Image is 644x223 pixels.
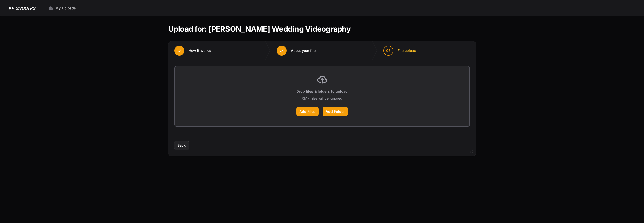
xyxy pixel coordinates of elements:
[386,48,391,53] span: 03
[8,5,16,11] img: SHOOTRS
[189,48,211,53] span: How it works
[45,4,79,13] a: My Uploads
[377,41,422,60] button: 03 File upload
[16,5,35,11] h1: SHOOTRS
[291,48,318,53] span: About your files
[302,96,342,101] p: XMP files will be ignored
[8,5,35,11] a: SHOOTRS SHOOTRS
[55,6,76,11] span: My Uploads
[470,149,473,155] div: v2
[398,48,416,53] span: File upload
[296,89,348,94] p: Drop files & folders to upload
[177,143,186,148] span: Back
[271,41,324,60] button: About your files
[296,107,319,116] label: Add Files
[168,24,351,33] h1: Upload for: [PERSON_NAME] Wedding Videography
[168,41,217,60] button: How it works
[323,107,348,116] label: Add Folder
[174,141,189,150] button: Back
